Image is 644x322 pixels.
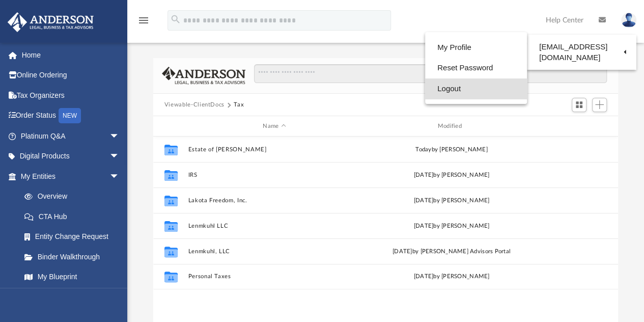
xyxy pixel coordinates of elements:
[365,122,538,131] div: Modified
[14,267,130,287] a: My Blueprint
[5,12,97,32] img: Anderson Advisors Platinum Portal
[158,122,183,131] div: id
[188,197,360,204] button: Lakota Freedom, Inc.
[188,223,360,229] button: Lenmkuhl LLC
[7,126,135,146] a: Platinum Q&Aarrow_drop_down
[365,222,538,231] div: [DATE] by [PERSON_NAME]
[572,98,587,112] button: Switch to Grid View
[7,105,135,126] a: Order StatusNEW
[188,146,360,153] button: Estate of [PERSON_NAME]
[365,272,538,281] div: [DATE] by [PERSON_NAME]
[188,274,360,280] button: Personal Taxes
[365,247,538,256] div: [DATE] by [PERSON_NAME] Advisors Portal
[14,206,135,227] a: CTA Hub
[109,146,130,167] span: arrow_drop_down
[234,100,244,110] button: Tax
[7,146,135,167] a: Digital Productsarrow_drop_down
[14,227,135,247] a: Entity Change Request
[7,166,135,186] a: My Entitiesarrow_drop_down
[109,126,130,147] span: arrow_drop_down
[7,45,135,65] a: Home
[170,14,181,25] i: search
[164,100,225,110] button: Viewable-ClientDocs
[137,19,150,26] a: menu
[59,108,81,123] div: NEW
[365,145,538,154] div: by [PERSON_NAME]
[542,122,613,131] div: id
[187,122,360,131] div: Name
[425,58,527,78] a: Reset Password
[527,37,636,67] a: [EMAIL_ADDRESS][DOMAIN_NAME]
[7,65,135,86] a: Online Ordering
[254,64,607,84] input: Search files and folders
[365,171,538,180] div: [DATE] by [PERSON_NAME]
[188,248,360,255] button: Lenmkuhl, LLC
[109,166,130,187] span: arrow_drop_down
[425,78,527,99] a: Logout
[425,37,527,58] a: My Profile
[365,196,538,205] div: [DATE] by [PERSON_NAME]
[7,85,135,105] a: Tax Organizers
[621,13,636,28] img: User Pic
[14,247,135,267] a: Binder Walkthrough
[14,287,135,307] a: Tax Due Dates
[592,98,607,112] button: Add
[188,172,360,178] button: IRS
[137,14,150,26] i: menu
[415,147,431,152] span: today
[14,186,135,207] a: Overview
